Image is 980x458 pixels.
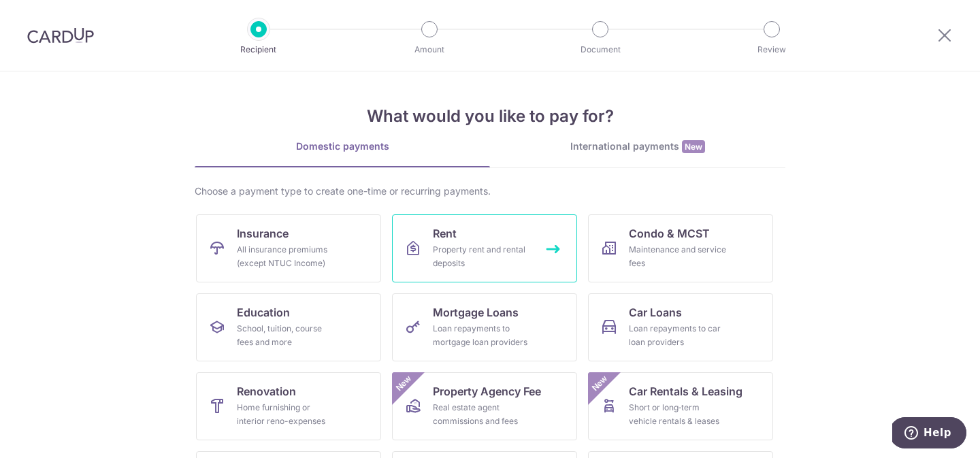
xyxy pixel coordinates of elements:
a: Car Rentals & LeasingShort or long‑term vehicle rentals & leasesNew [588,372,773,440]
a: Property Agency FeeReal estate agent commissions and feesNew [392,372,577,440]
p: Document [550,43,651,56]
div: Short or long‑term vehicle rentals & leases [629,401,727,428]
span: Mortgage Loans [433,304,519,321]
span: Car Loans [629,304,682,321]
span: Car Rentals & Leasing [629,383,742,399]
a: EducationSchool, tuition, course fees and more [196,293,381,361]
div: Domestic payments [195,140,490,153]
span: New [589,372,611,395]
h4: What would you like to pay for? [195,104,785,129]
span: Help [31,10,59,22]
span: Condo & MCST [629,225,710,242]
a: Car LoansLoan repayments to car loan providers [588,293,773,361]
div: Maintenance and service fees [629,243,727,270]
div: Property rent and rental deposits [433,243,531,270]
div: Loan repayments to mortgage loan providers [433,322,531,349]
p: Recipient [208,43,309,56]
span: Insurance [237,225,289,242]
img: CardUp [27,27,94,44]
div: Choose a payment type to create one-time or recurring payments. [195,184,785,198]
div: Home furnishing or interior reno-expenses [237,401,335,428]
div: School, tuition, course fees and more [237,322,335,349]
a: RentProperty rent and rental deposits [392,214,577,282]
p: Amount [379,43,480,56]
a: Condo & MCSTMaintenance and service fees [588,214,773,282]
div: International payments [490,140,785,154]
span: Renovation [237,383,296,399]
a: Mortgage LoansLoan repayments to mortgage loan providers [392,293,577,361]
span: Property Agency Fee [433,383,541,399]
p: Review [721,43,822,56]
div: Loan repayments to car loan providers [629,322,727,349]
div: Real estate agent commissions and fees [433,401,531,428]
iframe: Opens a widget where you can find more information [892,417,966,451]
span: New [682,140,705,153]
span: Rent [433,225,457,242]
span: Education [237,304,290,321]
a: RenovationHome furnishing or interior reno-expenses [196,372,381,440]
div: All insurance premiums (except NTUC Income) [237,243,335,270]
span: New [393,372,415,395]
a: InsuranceAll insurance premiums (except NTUC Income) [196,214,381,282]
